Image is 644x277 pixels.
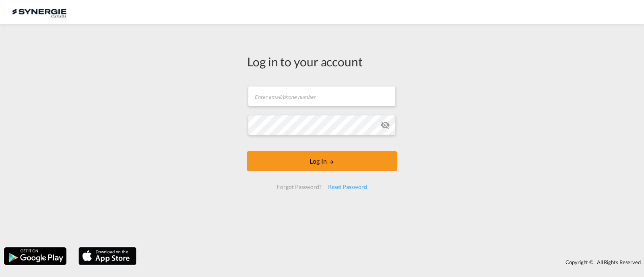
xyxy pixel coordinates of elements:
div: Copyright © . All Rights Reserved [140,255,644,269]
img: 1f56c880d42311ef80fc7dca854c8e59.png [12,3,66,21]
button: LOGIN [247,151,397,171]
img: google.png [3,246,67,266]
md-icon: icon-eye-off [380,120,390,130]
div: Forgot Password? [274,180,324,194]
div: Reset Password [325,180,370,194]
input: Enter email/phone number [248,86,396,106]
img: apple.png [78,246,137,266]
div: Log in to your account [247,53,397,70]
